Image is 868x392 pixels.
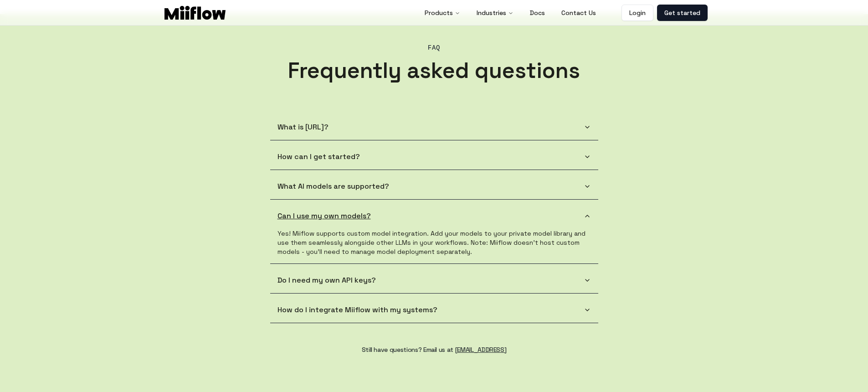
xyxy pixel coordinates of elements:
[150,43,719,52] h2: FAQ
[469,4,521,22] button: Industries
[270,203,598,229] button: Can I use my own models?
[270,144,598,170] button: How can I get started?
[554,4,603,22] a: Contact Us
[455,346,507,354] a: [EMAIL_ADDRESS]
[164,6,226,20] img: Logo
[270,229,598,263] div: Can I use my own models?
[657,5,708,21] a: Get started
[150,345,719,354] h4: Still have questions? Email us at
[270,268,598,293] button: Do I need my own API keys?
[270,174,598,199] button: What AI models are supported?
[150,60,719,82] h3: Frequently asked questions
[277,229,586,256] span: Yes! Miiflow supports custom model integration. Add your models to your private model library and...
[161,6,229,20] a: Logo
[270,297,598,323] button: How do I integrate Miiflow with my systems?
[417,4,603,22] nav: Main
[417,4,467,22] button: Products
[621,5,653,21] a: Login
[270,114,598,140] button: What is [URL]?
[523,4,552,22] a: Docs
